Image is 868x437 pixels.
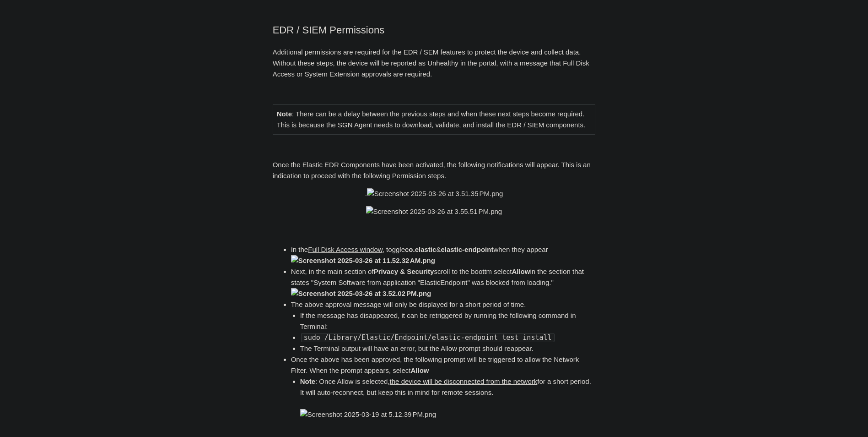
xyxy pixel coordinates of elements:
[291,244,596,266] li: In the , toggle & when they appear
[410,366,429,374] strong: Allow
[291,255,435,266] img: Screenshot 2025-03-26 at 11.52.32 AM.png
[300,409,436,420] img: Screenshot 2025-03-19 at 5.12.39 PM.png
[301,333,555,342] code: sudo /Library/Elastic/Endpoint/elastic-endpoint test install
[366,206,502,217] img: Screenshot 2025-03-26 at 3.55.51 PM.png
[277,110,292,118] strong: Note
[300,377,315,385] strong: Note
[374,268,434,275] strong: Privacy & Security
[405,246,436,253] strong: co.elastic
[291,288,431,299] img: Screenshot 2025-03-26 at 3.52.02 PM.png
[390,377,538,385] span: the device will be disconnected from the network
[291,354,596,420] li: Once the above has been approved, the following prompt will be triggered to allow the Network Fil...
[512,268,530,275] strong: Allow
[273,22,596,38] h2: EDR / SIEM Permissions
[300,343,596,354] li: The Terminal output will have an error, but the Allow prompt should reappear.
[273,47,596,80] p: Additional permissions are required for the EDR / SEM features to protect the device and collect ...
[273,159,596,181] p: Once the Elastic EDR Components have been activated, the following notifications will appear. Thi...
[300,310,596,332] li: If the message has disappeared, it can be retriggered by running the following command in Terminal:
[273,188,596,199] p: .
[273,104,595,134] td: : There can be a delay between the previous steps and when these next steps become required. This...
[441,246,493,253] strong: elastic-endpoint
[300,376,596,420] li: : Once Allow is selected, for a short period. It will auto-reconnect, but keep this in mind for r...
[308,246,383,253] span: Full Disk Access window
[291,299,596,354] li: The above approval message will only be displayed for a short period of time.
[367,188,503,199] img: Screenshot 2025-03-26 at 3.51.35 PM.png
[291,266,596,299] li: Next, in the main section of scroll to the boottm select in the section that states "System Softw...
